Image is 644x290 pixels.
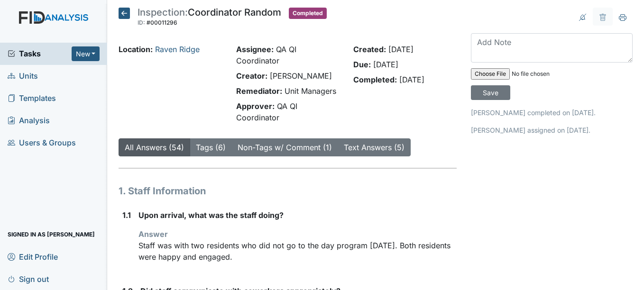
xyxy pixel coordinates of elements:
[72,46,100,61] button: New
[138,209,284,221] label: Upon arrival, what was the staff doing?
[8,272,49,286] span: Sign out
[8,227,95,242] span: Signed in as [PERSON_NAME]
[236,45,274,54] strong: Assignee:
[236,86,282,96] strong: Remediator:
[122,209,131,221] label: 1.1
[8,48,72,59] a: Tasks
[373,60,398,69] span: [DATE]
[289,8,327,19] span: Completed
[285,86,336,96] span: Unit Managers
[138,240,456,263] p: Staff was with two residents who did not go to the day program [DATE]. Both residents were happy ...
[8,136,76,150] span: Users & Groups
[8,113,50,128] span: Analysis
[238,143,332,152] a: Non-Tags w/ Comment (1)
[8,91,56,106] span: Templates
[190,138,232,156] button: Tags (6)
[353,60,371,69] strong: Due:
[138,229,168,239] strong: Answer
[147,19,177,26] span: #00011296
[353,75,397,84] strong: Completed:
[471,125,633,135] p: [PERSON_NAME] assigned on [DATE].
[8,249,58,264] span: Edit Profile
[471,85,510,100] input: Save
[236,71,267,81] strong: Creator:
[138,19,145,26] span: ID:
[353,45,386,54] strong: Created:
[138,8,281,28] div: Coordinator Random
[471,108,633,118] p: [PERSON_NAME] completed on [DATE].
[119,138,190,156] button: All Answers (54)
[231,138,338,156] button: Non-Tags w/ Comment (1)
[125,143,184,152] a: All Answers (54)
[119,45,153,54] strong: Location:
[270,71,332,81] span: [PERSON_NAME]
[138,7,188,18] span: Inspection:
[196,143,226,152] a: Tags (6)
[155,45,200,54] a: Raven Ridge
[338,138,411,156] button: Text Answers (5)
[119,184,456,198] h1: 1. Staff Information
[388,45,414,54] span: [DATE]
[236,101,275,111] strong: Approver:
[8,69,38,83] span: Units
[344,143,405,152] a: Text Answers (5)
[399,75,424,84] span: [DATE]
